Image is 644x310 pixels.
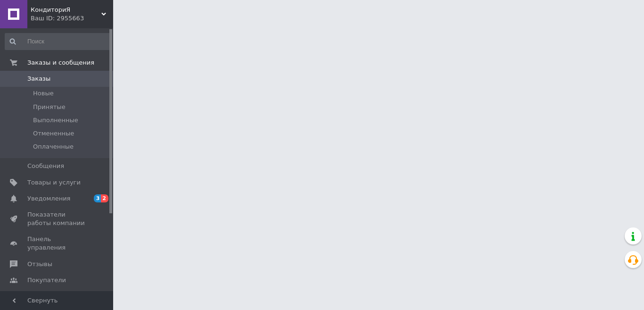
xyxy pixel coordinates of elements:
[27,276,66,285] span: Покупатели
[94,194,101,202] span: 3
[33,116,78,125] span: Выполненные
[27,260,52,268] span: Отзывы
[27,59,94,67] span: Заказы и сообщения
[5,33,111,50] input: Поиск
[27,194,70,203] span: Уведомления
[31,14,113,23] div: Ваш ID: 2955663
[31,6,101,14] span: КондиториЯ
[33,129,74,138] span: Отмененные
[33,89,54,98] span: Новые
[27,162,64,170] span: Сообщения
[33,103,66,111] span: Принятые
[27,75,50,83] span: Заказы
[27,178,81,187] span: Товары и услуги
[101,194,108,202] span: 2
[27,235,87,252] span: Панель управления
[27,210,87,227] span: Показатели работы компании
[33,142,74,151] span: Оплаченные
